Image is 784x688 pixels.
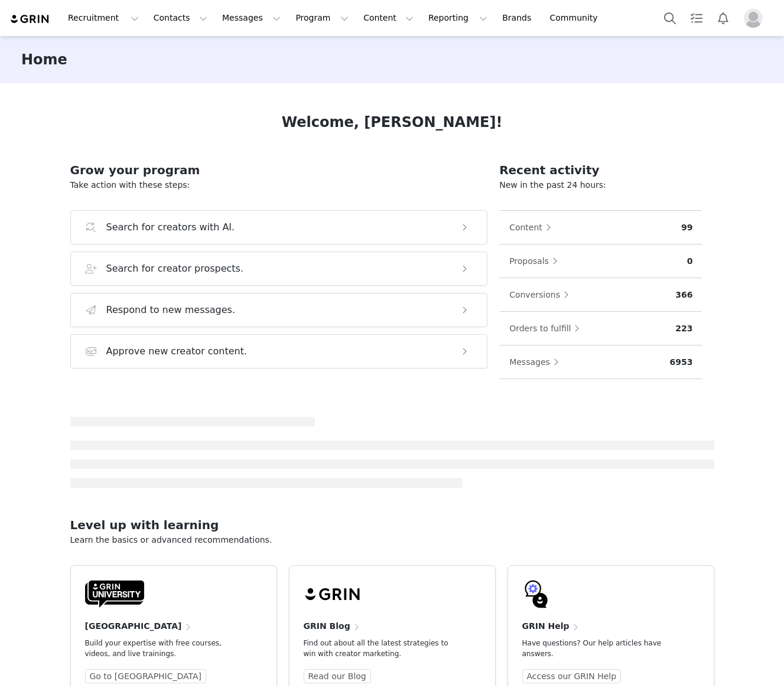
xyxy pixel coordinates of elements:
[215,5,288,31] button: Messages
[356,5,421,31] button: Content
[70,534,714,546] p: Learn the basics or advanced recommendations.
[106,262,244,276] h3: Search for creator prospects.
[543,5,610,31] a: Community
[687,255,693,268] p: 0
[499,161,702,179] h2: Recent activity
[670,356,693,369] p: 6953
[70,179,488,191] p: Take action with these steps:
[495,5,542,31] a: Brands
[522,580,551,608] img: GRIN-help-icon.svg
[657,5,683,31] button: Search
[522,620,570,632] h4: GRIN Help
[304,669,371,683] a: Read our Blog
[522,638,681,659] p: Have questions? Our help articles have answers.
[70,516,714,534] h2: Level up with learning
[499,179,702,191] p: New in the past 24 hours:
[681,221,692,234] p: 99
[304,620,350,632] h4: GRIN Blog
[509,252,564,270] button: Proposals
[744,9,763,28] img: placeholder-profile.jpg
[61,5,146,31] button: Recruitment
[710,5,736,31] button: Notifications
[70,252,488,286] button: Search for creator prospects.
[106,303,236,317] h3: Respond to new messages.
[509,353,565,371] button: Messages
[106,344,248,358] h3: Approve new creator content.
[147,5,214,31] button: Contacts
[85,638,243,659] p: Build your expertise with free courses, videos, and live trainings.
[70,161,488,179] h2: Grow your program
[675,322,692,335] p: 223
[509,285,575,304] button: Conversions
[85,669,207,683] a: Go to [GEOGRAPHIC_DATA]
[684,5,710,31] a: Tasks
[509,218,557,237] button: Content
[304,580,363,608] img: grin-logo-black.svg
[85,580,144,608] img: GRIN-University-Logo-Black.svg
[288,5,356,31] button: Program
[737,9,775,28] button: Profile
[70,293,488,327] button: Respond to new messages.
[9,14,51,25] img: grin logo
[282,112,503,133] h1: Welcome, [PERSON_NAME]!
[675,289,692,301] p: 366
[21,49,67,70] h3: Home
[106,220,235,234] h3: Search for creators with AI.
[421,5,495,31] button: Reporting
[522,669,622,683] a: Access our GRIN Help
[304,638,462,659] p: Find out about all the latest strategies to win with creator marketing.
[509,319,585,338] button: Orders to fulfill
[85,620,182,632] h4: [GEOGRAPHIC_DATA]
[70,210,488,244] button: Search for creators with AI.
[70,334,488,369] button: Approve new creator content.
